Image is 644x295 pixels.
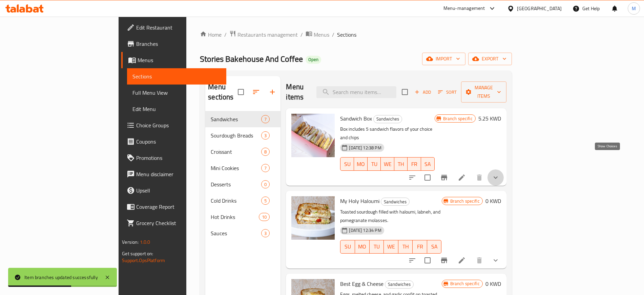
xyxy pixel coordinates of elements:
[122,256,165,265] a: Support.OpsPlatform
[346,227,384,234] span: [DATE] 12:34 PM
[340,208,441,225] p: Toasted sourdough filled with haloumi, labneh, and pomegranate molasses.
[291,196,335,240] img: My Holy Haloumi
[436,87,458,97] button: Sort
[127,101,226,117] a: Edit Menu
[370,159,378,169] span: TU
[440,115,475,122] span: Branch specific
[340,196,379,206] span: My Holy Haloumi
[121,133,226,150] a: Coupons
[122,238,139,246] span: Version:
[314,31,329,39] span: Menus
[385,280,413,288] span: Sandwiches
[205,160,281,176] div: Mini Cookies7
[458,173,466,182] a: Edit menu item
[370,240,384,254] button: TU
[262,230,269,237] span: 3
[387,242,396,252] span: WE
[140,238,150,246] span: 1.0.0
[434,87,461,97] span: Sort items
[229,30,298,39] a: Restaurants management
[136,219,221,227] span: Grocery Checklist
[381,198,410,206] div: Sandwiches
[211,213,259,221] span: Hot Drinks
[468,53,512,65] button: export
[415,242,424,252] span: FR
[211,180,261,188] span: Desserts
[492,256,500,264] svg: Show Choices
[262,181,269,188] span: 0
[262,116,269,123] span: 7
[261,148,270,156] div: items
[211,148,261,156] span: Croissant
[205,127,281,144] div: Sourdough Breads3
[136,154,221,162] span: Promotions
[471,252,487,269] button: delete
[340,125,434,142] p: Box includes 5 sandwich flavors of your choice and chips
[466,84,501,100] span: Manage items
[121,52,226,68] a: Menus
[200,30,512,39] nav: breadcrumb
[414,88,432,96] span: Add
[357,159,365,169] span: MO
[136,186,221,195] span: Upsell
[248,84,264,100] span: Sort sections
[340,113,372,124] span: Sandwich Box
[259,213,270,221] div: items
[485,279,501,289] h6: 0 KWD
[436,252,452,269] button: Branch-specific-item
[458,256,466,264] a: Edit menu item
[121,166,226,182] a: Menu disclaimer
[300,31,303,39] li: /
[343,242,352,252] span: SU
[262,198,269,204] span: 5
[237,31,298,39] span: Restaurants management
[262,149,269,155] span: 8
[291,114,335,157] img: Sandwich Box
[427,240,442,254] button: SA
[136,170,221,178] span: Menu disclaimer
[428,55,460,63] span: import
[397,159,405,169] span: TH
[358,242,367,252] span: MO
[394,157,408,171] button: TH
[372,242,381,252] span: TU
[340,240,355,254] button: SU
[121,182,226,199] a: Upsell
[205,144,281,160] div: Croissant8
[205,225,281,241] div: Sauces3
[632,5,636,12] span: M
[424,159,432,169] span: SA
[306,57,321,62] span: Open
[121,150,226,166] a: Promotions
[261,131,270,140] div: items
[448,280,482,287] span: Branch specific
[343,159,351,169] span: SU
[517,5,562,12] div: [GEOGRAPHIC_DATA]
[127,68,226,85] a: Sections
[487,252,504,269] button: show more
[211,131,261,140] span: Sourdough Breads
[24,274,98,281] div: Item branches updated successfully
[413,240,427,254] button: FR
[262,132,269,139] span: 3
[332,31,334,39] li: /
[205,176,281,192] div: Desserts0
[121,19,226,36] a: Edit Restaurant
[205,209,281,225] div: Hot Drinks10
[448,198,482,204] span: Branch specific
[346,145,384,151] span: [DATE] 12:38 PM
[355,240,370,254] button: MO
[487,169,504,186] button: show more
[412,87,434,97] button: Add
[373,115,402,123] div: Sandwiches
[461,81,506,103] button: Manage items
[205,192,281,209] div: Cold Drinks5
[211,115,261,123] span: Sandwiches
[384,240,398,254] button: WE
[381,198,409,206] span: Sandwiches
[136,40,221,48] span: Branches
[430,242,439,252] span: SA
[408,157,421,171] button: FR
[136,203,221,211] span: Coverage Report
